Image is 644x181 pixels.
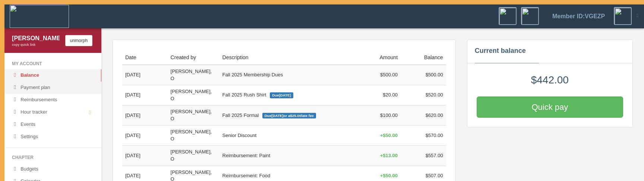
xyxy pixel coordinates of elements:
td: [DATE] [122,146,168,166]
span: $500.00 [426,72,443,77]
span: or a late fee [283,114,313,118]
span: [PERSON_NAME], O [171,69,212,81]
span: $570.00 [426,133,443,138]
li: My Account [4,58,101,69]
span: Reimbursement: Food [222,173,271,178]
span: + $50.00 [380,133,398,138]
span: + $13.00 [380,153,398,158]
span: [DATE] [279,93,291,97]
span: $620.00 [426,112,443,118]
a: Hour tracker [4,106,101,118]
span: [PERSON_NAME], O [171,109,212,121]
span: $500.00 [380,72,398,77]
span: $507.00 [426,173,443,178]
div: [PERSON_NAME] Jordan [12,34,60,42]
span: [PERSON_NAME], O [171,149,212,162]
div: copy quick link [12,42,60,47]
span: $20.00 [383,92,398,98]
li: Chapter [4,152,101,163]
div: Description [222,54,353,61]
td: [DATE] [122,65,168,85]
span: $100.00 [380,112,398,118]
span: Fall 2025 Formal [222,112,316,118]
div: Date [125,54,165,61]
h4: Current balance [475,47,526,55]
span: $557.00 [426,153,443,158]
div: Amount [358,54,398,61]
div: Balance [404,54,443,61]
span: Senior Discount [222,133,257,138]
button: Quick pay [477,96,623,118]
span: Reimbursement: Paint [222,153,271,158]
div: Created by [171,54,217,61]
a: Reimbursements [4,94,101,106]
a: Balance [4,69,101,82]
span: $442.00 [531,74,569,86]
a: Member ID: VGEZP [543,5,614,28]
a: Events [4,118,101,131]
span: $520.00 [426,92,443,98]
span: [DATE] [271,114,283,118]
span: + $50.00 [380,173,398,178]
button: unmorph [65,35,92,46]
td: [DATE] [122,85,168,105]
span: $25.00 [290,114,301,118]
span: Due [270,92,293,98]
a: Budgets [4,163,101,175]
span: Fall 2025 Membership Dues [222,72,283,77]
a: Settings [4,131,101,143]
td: [DATE] [122,126,168,146]
span: Fall 2025 Rush Shirt [222,92,293,98]
a: Payment plan [4,82,101,94]
td: [DATE] [122,105,168,126]
span: Due [262,113,316,119]
span: [PERSON_NAME], O [171,89,212,101]
span: [PERSON_NAME], O [171,129,212,142]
